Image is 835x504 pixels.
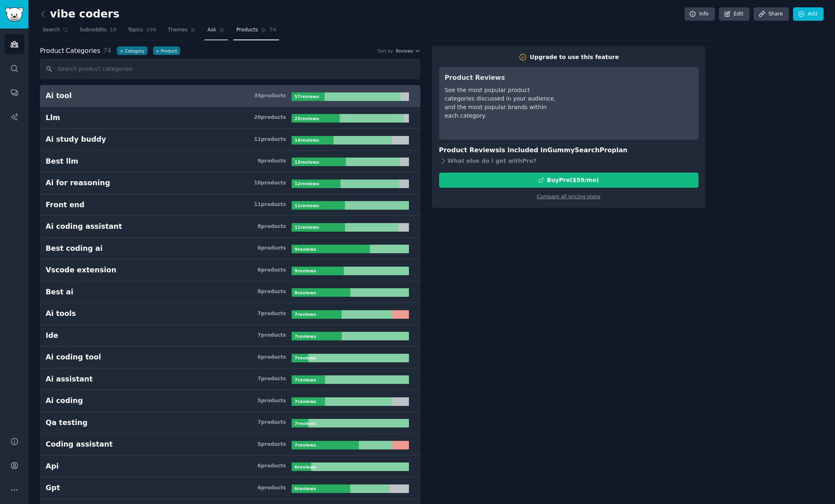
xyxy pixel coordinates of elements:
div: Ai tool [46,91,72,101]
span: Themes [168,26,188,34]
a: Gpt4products6reviews [40,477,420,499]
b: 7 review s [294,377,316,382]
a: Products74 [233,24,279,40]
a: Ai coding5products7reviews [40,390,420,412]
h2: vibe coders [40,8,119,21]
span: GummySearch Pro [547,146,612,154]
span: Search [43,26,60,34]
b: 7 review s [294,421,316,426]
b: 11 review s [294,203,319,208]
div: 9 product s [257,158,286,165]
button: BuyPro($59/mo) [439,173,699,188]
div: 8 product s [257,223,286,230]
div: 8 product s [257,288,286,296]
div: 7 product s [257,332,286,339]
a: Best llm9products13reviews [40,151,420,173]
a: +Product [153,46,180,55]
b: 7 review s [294,334,316,339]
div: Ai coding assistant [46,221,122,232]
span: 10 [110,26,116,34]
span: 74 [269,26,276,34]
div: Ai assistant [46,374,93,384]
b: 7 review s [294,355,316,360]
a: Ask [204,24,228,40]
a: Ai assistant7products7reviews [40,368,420,390]
b: 6 review s [294,486,316,491]
a: Ai tool35products57reviews [40,85,420,107]
div: Best coding ai [46,243,103,254]
div: 5 product s [257,397,286,405]
div: Api [46,461,59,471]
div: Ai for reasoning [46,178,110,188]
div: Vscode extension [46,265,116,275]
b: 11 review s [294,225,319,230]
a: Ai for reasoning10products12reviews [40,172,420,194]
div: 7 product s [257,310,286,318]
span: + [156,48,160,54]
span: Product [40,46,64,56]
b: 9 review s [294,247,316,252]
b: 7 review s [294,399,316,404]
b: 22 review s [294,116,319,121]
div: Upgrade to use this feature [530,53,619,61]
span: Subreddits [80,26,107,34]
b: 57 review s [294,94,319,99]
a: Vscode extension6products9reviews [40,259,420,281]
div: Ai coding tool [46,352,101,362]
b: 7 review s [294,312,316,317]
a: Ai study buddy11products14reviews [40,129,420,151]
b: 7 review s [294,443,316,447]
div: Coding assistant [46,439,113,449]
a: Subreddits10 [77,24,119,40]
a: Llm20products22reviews [40,107,420,129]
a: Share [754,7,789,21]
a: Topics196 [125,24,159,40]
div: 4 product s [257,484,286,492]
div: 5 product s [257,441,286,448]
a: Themes [165,24,199,40]
span: Categories [40,46,100,56]
div: 11 product s [254,201,286,208]
a: Ai coding assistant8products11reviews [40,216,420,238]
a: Qa testing7products7reviews [40,412,420,434]
div: Best ai [46,287,73,297]
a: Edit [719,7,749,21]
div: Sort by [378,48,393,54]
b: 12 review s [294,181,319,186]
div: Ai study buddy [46,134,106,145]
a: Coding assistant5products7reviews [40,434,420,456]
a: Front end11products11reviews [40,194,420,216]
div: Gpt [46,483,60,493]
span: 74 [103,47,111,55]
div: What else do I get with Pro ? [439,156,699,167]
b: 9 review s [294,268,316,273]
h3: Product Reviews is included in plan [439,145,699,156]
div: 20 product s [254,114,286,121]
div: 7 product s [257,419,286,426]
span: 196 [146,26,156,34]
b: 6 review s [294,465,316,469]
div: Buy Pro ($ 59 /mo ) [547,176,599,184]
a: Add [793,7,824,21]
button: +Category [117,46,147,55]
a: Best ai8products8reviews [40,281,420,303]
span: Topics [128,26,143,34]
b: 13 review s [294,160,319,164]
b: 14 review s [294,138,319,142]
h3: Product Reviews [445,73,559,83]
a: Compare all pricing plans [537,194,600,199]
b: 8 review s [294,290,316,295]
span: Reviews [396,48,413,54]
button: Reviews [396,48,420,54]
div: Llm [46,113,60,123]
div: 6 product s [257,267,286,274]
div: Ide [46,331,58,341]
span: Products [236,26,258,34]
div: Ai coding [46,396,83,406]
div: Qa testing [46,418,88,428]
input: Search product categories [40,59,420,79]
div: See the most popular product categories discussed in your audience, and the most popular brands w... [445,86,559,120]
span: Ask [207,26,216,34]
a: Search [40,24,71,40]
